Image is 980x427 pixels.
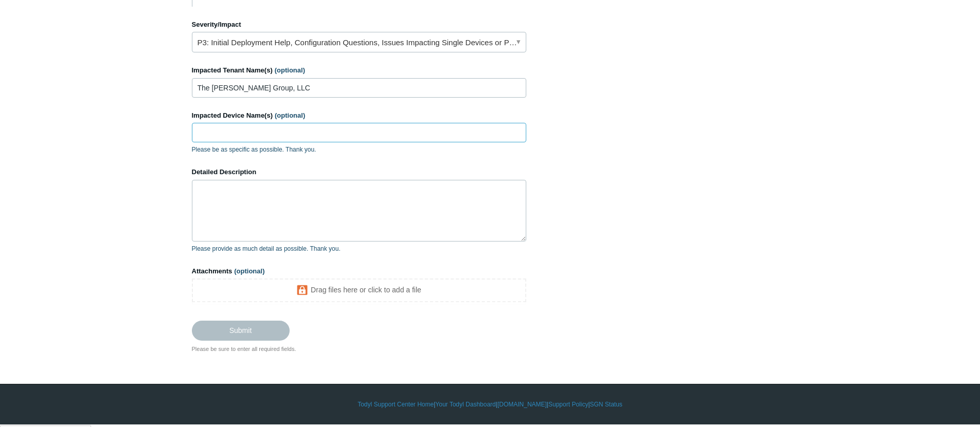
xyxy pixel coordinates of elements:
label: Impacted Device Name(s) [192,110,526,121]
span: (optional) [275,66,305,74]
a: SGN Status [590,400,622,409]
label: Detailed Description [192,167,526,177]
div: | | | | [192,400,789,409]
a: Todyl Support Center Home [358,400,434,409]
a: Support Policy [548,400,588,409]
a: P3: Initial Deployment Help, Configuration Questions, Issues Impacting Single Devices or Past Out... [192,32,526,52]
span: (optional) [275,112,305,119]
a: [DOMAIN_NAME] [497,400,547,409]
p: Please provide as much detail as possible. Thank you. [192,244,526,253]
div: Please be sure to enter all required fields. [192,345,526,354]
label: Attachments [192,266,526,276]
label: Impacted Tenant Name(s) [192,65,526,76]
p: Please be as specific as possible. Thank you. [192,145,526,154]
a: Your Todyl Dashboard [435,400,495,409]
span: (optional) [234,267,264,275]
label: Severity/Impact [192,20,526,30]
input: Submit [192,321,290,340]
